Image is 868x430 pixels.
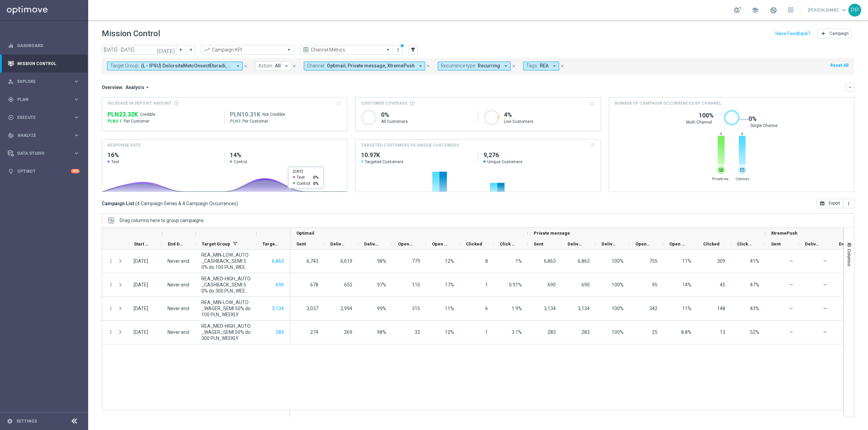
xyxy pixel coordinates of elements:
div: Mission Control [7,61,80,66]
p: Live Customers [504,119,595,124]
button: play_circle_outline Execute keyboard_arrow_right [7,115,80,120]
a: Settings [16,419,37,423]
span: Control [234,159,247,165]
ng-select: Channel Metrics [300,45,393,55]
ng-select: Campaign KPI [201,45,294,55]
span: Start Date [134,241,150,246]
span: Target Group: [110,63,139,69]
i: open_in_browser [820,201,825,206]
i: preview [302,46,309,53]
span: 690 [548,282,556,287]
span: — [823,329,827,335]
span: 690 [581,282,590,287]
i: close [243,64,248,68]
button: Tags: REA arrow_drop_down [523,62,559,70]
span: Open Rate [432,241,448,246]
span: Target Group [202,241,230,246]
button: [DATE] [156,45,176,55]
i: lightbulb [8,168,14,174]
span: Increase In Deposit Amount [107,100,172,106]
span: 4 [738,132,746,136]
span: 8 [485,258,488,264]
button: keyboard_arrow_down [846,83,854,92]
span: Targeted Customers [262,241,279,246]
span: PLN3.1 [107,119,122,124]
i: close [511,64,516,68]
span: PLN10,306 [230,110,260,119]
a: Mission Control [17,55,80,72]
input: Have Feedback? [775,31,810,36]
span: Open Rate [669,241,686,246]
span: Private message [712,177,731,181]
i: keyboard_arrow_right [73,78,80,85]
span: — [789,306,793,311]
h2: 10,970 [361,151,473,159]
span: Opened [398,241,414,246]
h4: TARGETED CUSTOMERS VS UNIQUE CUSTOMERS [361,142,459,148]
button: add Campaign [817,29,852,38]
i: arrow_back [179,47,183,52]
span: 3,037 [307,306,318,311]
span: Delivery Rate = Delivered / Sent [377,258,386,264]
span: Click Rate [737,241,753,246]
span: Open Rate = Opened / Delivered [682,282,691,287]
span: 315 [412,306,420,311]
button: gps_fixed Plan keyboard_arrow_right [7,97,80,102]
span: 3,134 [544,306,556,311]
span: — [823,282,827,287]
h3: Campaign List [102,200,238,207]
button: Data Studio keyboard_arrow_right [7,151,80,156]
i: arrow_drop_down [551,63,557,69]
span: Delivered [330,241,347,246]
span: 1 [485,329,488,335]
i: more_vert [108,305,114,311]
button: more_vert [395,46,401,54]
img: email.svg [738,166,746,174]
span: 269 [344,329,352,335]
i: arrow_drop_down [503,63,509,69]
span: Drag columns here to group campaigns [120,218,204,223]
button: more_vert [108,282,114,288]
button: more_vert [108,258,114,264]
span: Explore [17,80,73,84]
h3: Overview: [102,84,123,90]
i: settings [7,418,13,424]
div: Optimail [738,166,746,174]
i: trending_up [203,46,210,53]
i: equalizer [8,43,14,49]
button: Recurrence type: Recurring arrow_drop_down [438,62,511,70]
span: Sent [771,241,781,246]
div: Row Groups [120,218,204,223]
div: 01 Jul 2025, Tuesday [134,258,148,264]
a: [PERSON_NAME]keyboard_arrow_down [807,5,848,15]
span: Delivery Rate = Delivered / Sent [612,306,624,311]
span: school [751,6,759,14]
i: person_search [8,79,14,85]
div: +10 [71,169,80,173]
div: Execute [8,114,73,121]
span: Delivered [568,241,584,246]
button: close [291,62,297,70]
i: close [426,64,431,68]
div: Never end [167,329,189,335]
div: Never end [167,305,189,311]
span: Open Rate = Opened / Delivered [682,258,691,264]
span: Credible [140,112,155,117]
span: XtremePush [771,231,797,236]
span: Open Rate = Opened / Delivered [445,282,454,287]
i: arrow_drop_down [235,63,241,69]
div: PP [848,4,861,17]
div: Explore [8,79,73,85]
i: filter_alt [410,47,416,53]
span: Click Rate = Clicked / Opened [750,329,759,335]
span: Customer Coverage [361,100,408,106]
a: Dashboard [17,37,80,55]
button: close [511,62,517,70]
button: open_in_browser Export [816,199,843,208]
button: Analysis arrow_drop_down [123,84,153,90]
